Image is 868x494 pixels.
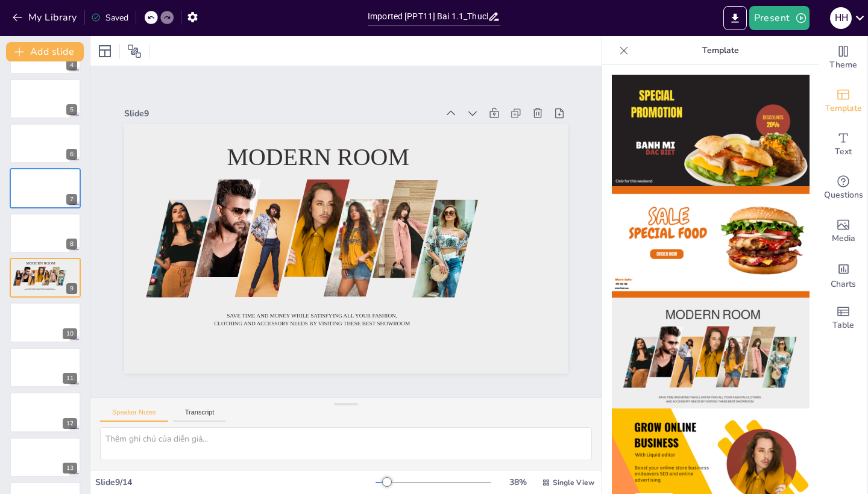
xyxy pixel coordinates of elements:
div: 12 [10,392,81,432]
div: Thêm hình ảnh, đồ họa, hình dạng hoặc video [819,210,867,253]
div: 9 [10,258,81,298]
div: 5 [66,104,77,115]
div: H H [830,7,852,29]
div: 4 [66,60,77,70]
span: Save time and money while satisfying all your fashion, clothing and accessory needs by visiting t... [184,226,346,346]
div: 6 [10,123,81,163]
button: Xuất sang PowerPoint [723,6,747,30]
div: 8 [66,239,77,249]
button: My Library [9,8,82,27]
span: Text [835,145,852,158]
div: Thay đổi chủ đề tổng thể [819,36,867,80]
div: 11 [63,373,77,384]
div: Slide 9 / 14 [95,477,376,488]
div: 38 % [503,477,532,488]
input: Chèn tiêu đề [368,8,488,25]
div: Thêm một bảng [819,296,867,340]
div: 10 [10,302,81,342]
span: Template [825,102,862,115]
div: 6 [66,149,77,160]
span: Theme [829,58,857,72]
span: Modern room [26,261,55,265]
span: Table [832,319,854,332]
p: Template [634,36,807,65]
span: Single View [553,478,594,487]
div: 5 [10,79,81,119]
span: Modern room [286,91,448,219]
div: 8 [10,213,81,253]
div: Thêm các trang trình bày được tạo sẵn [819,80,867,123]
div: 11 [10,348,81,387]
div: 10 [63,328,77,339]
div: 13 [10,437,81,477]
div: 12 [63,418,77,429]
span: Questions [824,189,863,202]
span: Media [832,232,855,245]
div: 7 [66,194,77,205]
button: Present [749,6,810,30]
div: 9 [66,283,77,294]
button: Add slide [6,42,84,61]
span: Save time and money while satisfying all your fashion, clothing and accessory needs by visiting t... [24,288,55,290]
button: Transcript [173,408,227,422]
div: Nhận đầu vào theo thời gian thực từ khán giả của bạn [819,166,867,210]
div: Saved [91,12,128,23]
img: thumb-2.png [612,186,810,298]
button: Speaker Notes [100,408,168,422]
div: 7 [10,168,81,208]
div: Slide 9 [233,1,494,195]
div: Bố cục [95,42,115,61]
span: Charts [831,278,856,291]
img: thumb-1.png [612,75,810,186]
div: Thêm biểu đồ và đồ thị [819,253,867,296]
span: Vị trí [127,44,142,58]
div: Thêm hộp văn bản [819,123,867,166]
button: H H [830,6,852,30]
div: 13 [63,463,77,474]
img: thumb-3.png [612,298,810,409]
